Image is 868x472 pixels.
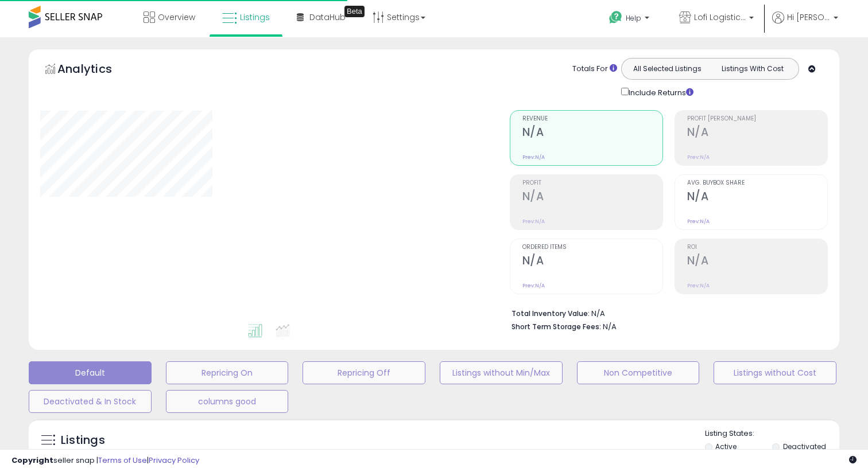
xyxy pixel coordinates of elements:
[511,306,819,319] li: N/A
[158,11,195,23] span: Overview
[787,11,830,23] span: Hi [PERSON_NAME]
[687,154,710,161] small: Prev: N/A
[11,455,199,466] div: seller snap | |
[613,85,707,99] div: Include Returns
[522,126,662,141] h2: N/A
[511,309,590,318] b: Total Inventory Value:
[687,180,827,186] span: Avg. Buybox Share
[303,361,425,384] button: Repricing Off
[29,390,152,413] button: Deactivated & In Stock
[522,218,545,225] small: Prev: N/A
[309,11,346,23] span: DataHub
[772,11,838,37] a: Hi [PERSON_NAME]
[522,190,662,205] h2: N/A
[166,361,289,384] button: Repricing On
[710,61,795,76] button: Listings With Cost
[687,254,827,270] h2: N/A
[522,154,545,161] small: Prev: N/A
[687,282,710,289] small: Prev: N/A
[511,322,601,331] b: Short Term Storage Fees:
[714,361,836,384] button: Listings without Cost
[572,64,617,75] div: Totals For
[522,244,662,251] span: Ordered Items
[440,361,563,384] button: Listings without Min/Max
[687,218,710,225] small: Prev: N/A
[522,180,662,186] span: Profit
[687,190,827,205] h2: N/A
[522,254,662,270] h2: N/A
[694,11,746,23] span: Lofi Logistics LLC
[687,244,827,251] span: ROI
[600,2,661,37] a: Help
[166,390,289,413] button: columns good
[344,6,365,17] div: Tooltip anchor
[11,455,53,466] strong: Copyright
[522,116,662,122] span: Revenue
[240,11,270,23] span: Listings
[522,282,545,289] small: Prev: N/A
[609,10,623,25] i: Get Help
[603,321,617,332] span: N/A
[577,361,700,384] button: Non Competitive
[29,361,152,384] button: Default
[57,61,134,80] h5: Analytics
[687,126,827,141] h2: N/A
[626,13,641,23] span: Help
[687,116,827,122] span: Profit [PERSON_NAME]
[625,61,710,76] button: All Selected Listings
